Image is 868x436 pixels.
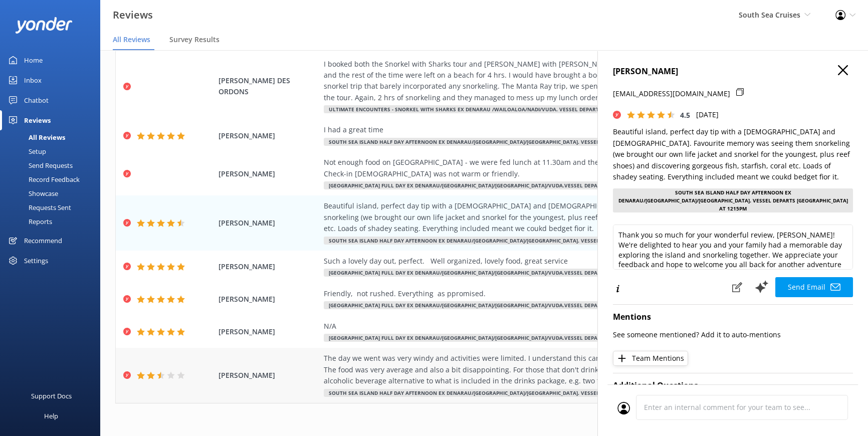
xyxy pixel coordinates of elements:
div: Recommend [24,231,62,251]
div: Such a lovely day out, perfect. Well organized, lovely food, great service [324,256,780,267]
div: I had a great time [324,124,780,135]
a: Showcase [6,186,100,200]
div: Inbox [24,70,42,90]
button: Team Mentions [613,351,688,366]
span: [PERSON_NAME] [219,168,319,179]
span: [GEOGRAPHIC_DATA] Full Day ex Denarau/[GEOGRAPHIC_DATA]/[GEOGRAPHIC_DATA]/Vuda.Vessel departs [GE... [324,301,696,309]
p: See someone mentioned? Add it to auto-mentions [613,329,853,340]
div: Settings [24,251,48,271]
a: Send Requests [6,158,100,172]
div: Record Feedback [6,172,80,186]
span: [PERSON_NAME] [219,217,319,229]
div: Send Requests [6,158,73,172]
span: [PERSON_NAME] [219,326,319,337]
span: [PERSON_NAME] [219,370,319,381]
a: Setup [6,144,100,158]
div: Not enough food on [GEOGRAPHIC_DATA] - we were fed lunch at 11.30am and then no more food for the... [324,157,780,179]
div: Showcase [6,186,58,200]
button: Send Email [775,277,853,297]
div: N/A [324,321,780,332]
div: Reviews [24,110,51,130]
span: [PERSON_NAME] [219,294,319,305]
p: [DATE] [696,109,719,120]
div: Help [44,406,58,426]
span: [GEOGRAPHIC_DATA] Full Day ex Denarau/[GEOGRAPHIC_DATA]/[GEOGRAPHIC_DATA]/Vuda.Vessel departs [GE... [324,269,696,277]
h4: Additional Questions [613,379,853,392]
span: [GEOGRAPHIC_DATA] Full Day ex Denarau/[GEOGRAPHIC_DATA]/[GEOGRAPHIC_DATA]/Vuda.Vessel departs [GE... [324,181,696,189]
button: Close [838,65,848,76]
p: [EMAIL_ADDRESS][DOMAIN_NAME] [613,88,730,99]
span: South Sea Island Half Day Afternoon ex Denarau/[GEOGRAPHIC_DATA]/[GEOGRAPHIC_DATA]. Vessel Depart... [324,138,710,146]
div: Setup [6,144,46,158]
span: South Sea Island Half Day Afternoon ex Denarau/[GEOGRAPHIC_DATA]/[GEOGRAPHIC_DATA]. Vessel Depart... [324,389,710,397]
span: [PERSON_NAME] [219,261,319,272]
div: Beautiful island, perfect day tip with a [DEMOGRAPHIC_DATA] and [DEMOGRAPHIC_DATA]. Favourite mem... [324,200,780,234]
div: Support Docs [31,386,72,406]
img: user_profile.svg [617,402,630,414]
span: Survey Results [169,35,220,45]
div: Friendly, not rushed. Everything as ppromised. [324,288,780,299]
span: [PERSON_NAME] [219,130,319,141]
h4: [PERSON_NAME] [613,65,853,78]
span: All Reviews [113,35,150,45]
h4: Mentions [613,311,853,324]
span: South Sea Cruises [739,10,800,20]
div: Chatbot [24,90,49,110]
div: I booked both the Snorkel with Sharks tour and [PERSON_NAME] with [PERSON_NAME] tour. The Sharks ... [324,59,780,104]
p: Beautiful island, perfect day tip with a [DEMOGRAPHIC_DATA] and [DEMOGRAPHIC_DATA]. Favourite mem... [613,126,853,182]
span: 4.5 [680,110,690,120]
span: Ultimate Encounters - Snorkel with Sharks ex Denarau /Wailoaloa/Nadi/Vuda. Vessel Departs at 8:45am [324,105,635,113]
span: South Sea Island Half Day Afternoon ex Denarau/[GEOGRAPHIC_DATA]/[GEOGRAPHIC_DATA]. Vessel Depart... [324,237,710,245]
a: All Reviews [6,130,100,144]
h3: Reviews [113,7,153,23]
div: All Reviews [6,130,65,144]
div: Reports [6,214,52,229]
a: Reports [6,214,100,229]
div: South Sea Island Half Day Afternoon ex Denarau/[GEOGRAPHIC_DATA]/[GEOGRAPHIC_DATA]. Vessel Depart... [613,188,853,212]
div: The day we went was very windy and activities were limited. I understand this can't be helped but... [324,353,780,386]
div: Home [24,50,43,70]
img: yonder-white-logo.png [15,17,73,34]
span: [PERSON_NAME] DES ORDONS [219,75,319,98]
div: Requests Sent [6,200,71,214]
a: Record Feedback [6,172,100,186]
span: [GEOGRAPHIC_DATA] Full Day ex Denarau/[GEOGRAPHIC_DATA]/[GEOGRAPHIC_DATA]/Vuda.Vessel departs [GE... [324,334,696,342]
textarea: Thank you so much for your wonderful review, [PERSON_NAME]! We're delighted to hear you and your ... [613,225,853,270]
a: Requests Sent [6,200,100,214]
